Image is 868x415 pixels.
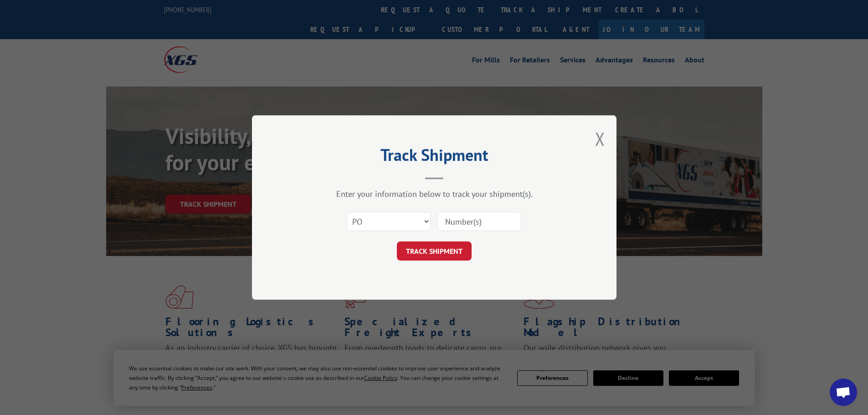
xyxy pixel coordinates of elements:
button: TRACK SHIPMENT [397,241,472,261]
button: Close modal [595,127,605,151]
div: Enter your information below to track your shipment(s). [298,189,571,199]
div: Open chat [830,379,857,406]
h2: Track Shipment [298,149,571,166]
input: Number(s) [437,212,521,231]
